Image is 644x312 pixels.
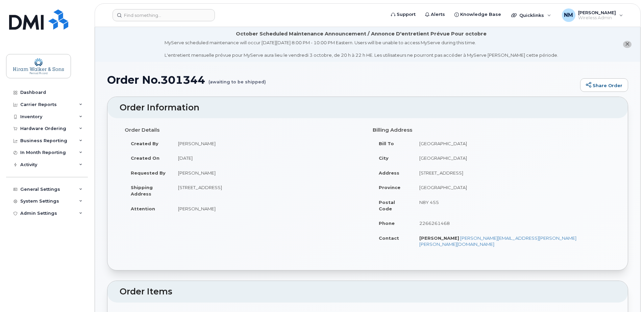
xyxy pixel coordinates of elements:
[419,235,459,241] strong: [PERSON_NAME]
[379,141,394,146] strong: Bill To
[413,165,611,180] td: [STREET_ADDRESS]
[120,287,616,296] h2: Order Items
[419,235,576,247] a: [PERSON_NAME][EMAIL_ADDRESS][PERSON_NAME][PERSON_NAME][DOMAIN_NAME]
[413,136,611,151] td: [GEOGRAPHIC_DATA]
[379,235,399,241] strong: Contact
[413,216,611,231] td: 2266261468
[131,170,166,176] strong: Requested By
[413,180,611,195] td: [GEOGRAPHIC_DATA]
[379,220,395,226] strong: Phone
[172,136,363,151] td: [PERSON_NAME]
[580,78,628,92] a: Share Order
[623,41,631,48] button: close notification
[379,200,395,211] strong: Postal Code
[172,180,363,201] td: [STREET_ADDRESS]
[236,30,487,37] div: October Scheduled Maintenance Announcement / Annonce D'entretient Prévue Pour octobre
[131,141,158,146] strong: Created By
[165,40,558,58] div: MyServe scheduled maintenance will occur [DATE][DATE] 8:00 PM - 10:00 PM Eastern. Users will be u...
[379,155,389,161] strong: City
[131,206,155,211] strong: Attention
[125,127,363,133] h4: Order Details
[120,103,616,112] h2: Order Information
[172,165,363,180] td: [PERSON_NAME]
[373,127,611,133] h4: Billing Address
[131,185,153,197] strong: Shipping Address
[413,195,611,216] td: N8Y 4S5
[131,155,159,161] strong: Created On
[172,151,363,165] td: [DATE]
[208,74,266,84] small: (awaiting to be shipped)
[379,185,400,190] strong: Province
[172,201,363,216] td: [PERSON_NAME]
[107,74,577,86] h1: Order No.301344
[379,170,399,176] strong: Address
[413,151,611,165] td: [GEOGRAPHIC_DATA]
